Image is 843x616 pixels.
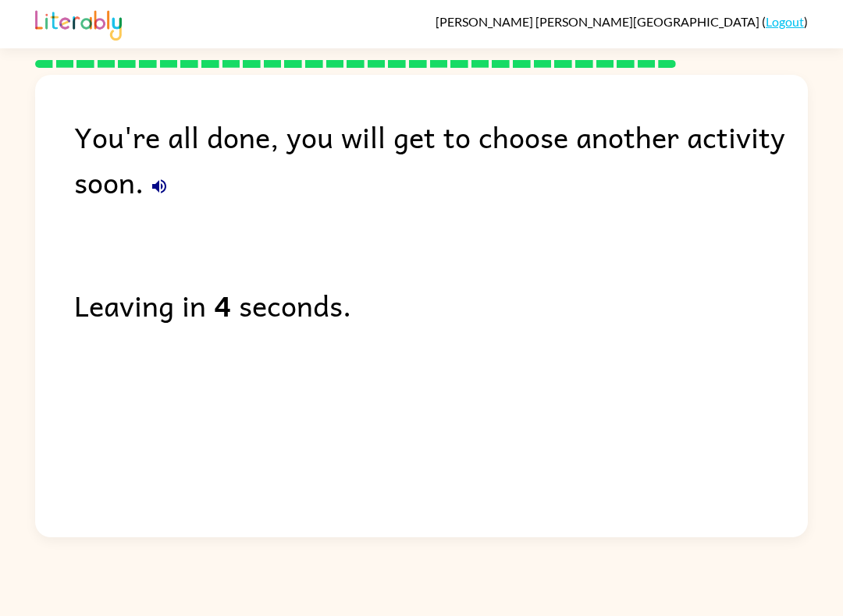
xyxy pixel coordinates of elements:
div: You're all done, you will get to choose another activity soon. [74,114,808,204]
b: 4 [214,282,231,327]
a: Logout [766,14,804,29]
img: Literably [35,6,122,41]
span: [PERSON_NAME] [PERSON_NAME][GEOGRAPHIC_DATA] [436,14,762,29]
div: ( ) [436,14,808,29]
div: Leaving in seconds. [74,282,808,327]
